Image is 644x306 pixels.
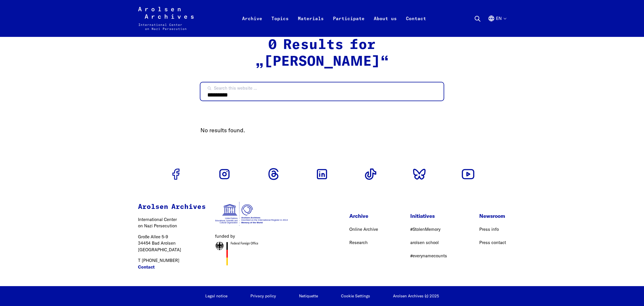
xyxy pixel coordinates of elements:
a: Press contact [479,240,506,245]
a: Go to Youtube profile [459,165,477,183]
a: Go to Threads profile [264,165,283,183]
button: Cookie Settings [341,294,370,298]
p: Initiatives [410,212,447,220]
a: Go to Facebook profile [167,165,185,183]
a: Legal notice [205,293,227,299]
a: Online Archive [349,226,378,232]
nav: Primary [237,7,431,30]
p: International Center on Nazi Persecution [138,216,206,229]
a: Go to Bluesky profile [410,165,429,183]
a: Go to Linkedin profile [313,165,331,183]
nav: Footer [349,212,506,264]
a: #StolenMemory [410,226,440,232]
figcaption: funded by [215,233,288,240]
a: Participate [328,14,369,37]
a: Topics [267,14,293,37]
a: Press info [479,226,499,232]
a: Archive [237,14,267,37]
button: English, language selection [488,15,506,36]
a: #everynamecounts [410,253,447,258]
p: Arolsen Archives (c) 2025 [393,293,439,299]
p: No results found. [200,126,444,135]
nav: Legal [205,293,370,299]
a: Contact [138,264,155,271]
a: Go to Instagram profile [215,165,234,183]
a: Materials [293,14,328,37]
a: Go to Tiktok profile [361,165,380,183]
a: Research [349,240,368,245]
a: Contact [401,14,431,37]
p: Archive [349,212,378,220]
a: Netiquette [299,293,318,299]
a: arolsen school [410,240,439,245]
a: About us [369,14,401,37]
p: Newsroom [479,212,506,220]
strong: Arolsen Archives [138,203,206,210]
p: T [PHONE_NUMBER] [138,257,206,270]
p: Große Allee 5-9 34454 Bad Arolsen [GEOGRAPHIC_DATA] [138,234,206,253]
a: Privacy policy [250,293,276,299]
h2: 0 Results for „[PERSON_NAME]“ [200,37,444,70]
